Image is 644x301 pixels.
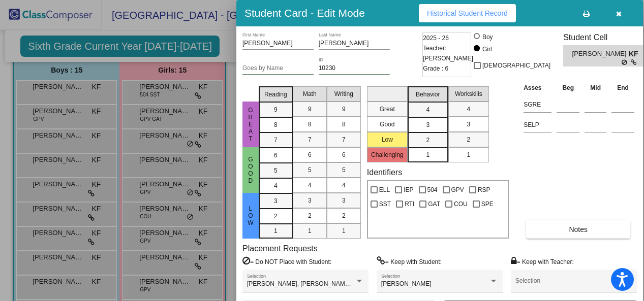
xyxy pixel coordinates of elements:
label: Placement Requests [242,244,318,253]
th: Beg [554,82,582,93]
span: Great [246,107,255,142]
span: [PERSON_NAME] [381,280,432,287]
h3: Student Card - Edit Mode [244,7,365,19]
span: 6 [274,151,278,160]
span: COU [454,198,468,210]
span: 504 [427,184,438,196]
span: Teacher: [PERSON_NAME] [423,43,473,63]
th: Mid [582,82,609,93]
span: RSP [478,184,490,196]
span: 2 [342,211,346,220]
span: IEP [404,184,413,196]
span: RTI [405,198,414,210]
span: 8 [274,120,278,129]
span: 3 [308,196,312,205]
span: 5 [342,165,346,175]
span: 5 [274,166,278,175]
button: Notes [526,220,630,239]
span: 7 [274,136,278,145]
span: 9 [308,105,312,114]
span: Notes [569,225,588,233]
input: assessment [524,97,551,112]
span: 1 [342,226,346,236]
span: 4 [308,181,312,190]
span: 2 [308,211,312,220]
span: 5 [308,165,312,175]
span: Low [246,205,255,226]
th: Asses [521,82,554,93]
span: 1 [274,226,278,236]
span: 2 [467,135,470,144]
input: assessment [524,117,551,132]
th: End [609,82,637,93]
span: 3 [274,196,278,206]
span: Workskills [455,89,482,98]
span: Reading [264,90,287,99]
span: 3 [467,120,470,129]
span: [DEMOGRAPHIC_DATA] [482,59,550,72]
label: = Keep with Teacher: [511,256,574,266]
span: 4 [467,105,470,114]
button: Historical Student Record [419,4,516,22]
span: SPE [481,198,494,210]
span: 4 [274,181,278,190]
span: Historical Student Record [427,9,508,17]
span: Writing [334,89,353,98]
span: 1 [426,150,430,159]
span: Grade : 6 [423,63,448,74]
label: Identifiers [367,168,402,177]
span: 9 [274,105,278,114]
span: SST [379,198,391,210]
span: 2 [426,136,430,145]
label: = Do NOT Place with Student: [242,256,331,266]
input: Enter ID [319,65,390,72]
label: = Keep with Student: [377,256,442,266]
div: Boy [482,32,493,42]
input: goes by name [242,65,314,72]
span: KF [629,49,643,59]
span: 7 [308,135,312,144]
span: Math [303,89,317,98]
span: 2 [274,212,278,221]
span: [PERSON_NAME] [572,49,629,59]
span: 6 [308,150,312,159]
span: 8 [308,120,312,129]
span: GPV [451,184,464,196]
span: 4 [342,181,346,190]
span: 1 [308,226,312,236]
span: Behavior [416,90,440,99]
span: 4 [426,105,430,114]
span: 1 [467,150,470,159]
span: 3 [342,196,346,205]
span: 9 [342,105,346,114]
span: 3 [426,120,430,129]
span: 7 [342,135,346,144]
span: 8 [342,120,346,129]
span: Good [246,156,255,184]
span: 6 [342,150,346,159]
span: ELL [379,184,390,196]
span: GAT [428,198,440,210]
span: [PERSON_NAME], [PERSON_NAME], [PERSON_NAME] [247,280,404,287]
span: 2025 - 26 [423,33,449,43]
div: Girl [482,45,492,54]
